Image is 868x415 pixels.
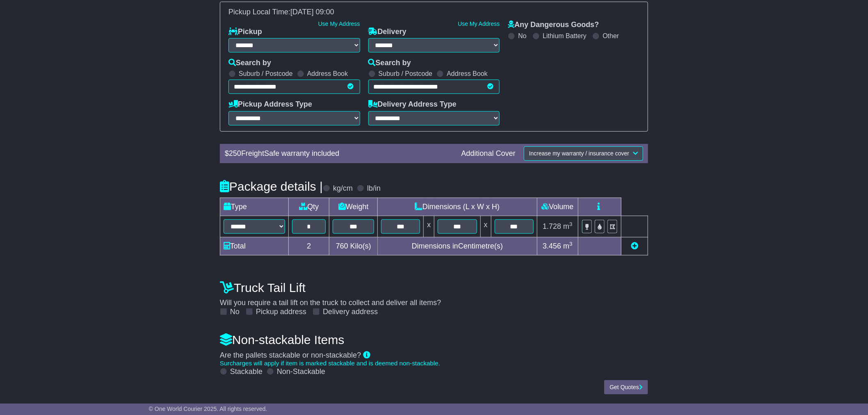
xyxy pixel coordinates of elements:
[290,8,334,16] span: [DATE] 09:00
[333,184,353,193] label: kg/cm
[149,406,267,412] span: © One World Courier 2025. All rights reserved.
[518,32,526,40] label: No
[480,216,491,237] td: x
[229,149,241,157] span: 250
[220,180,323,193] h4: Package details |
[220,360,648,367] div: Surcharges will apply if item is marked stackable and is deemed non-stackable.
[458,21,500,27] a: Use My Address
[424,216,434,237] td: x
[537,198,578,216] td: Volume
[220,237,289,255] td: Total
[224,8,644,17] div: Pickup Local Time:
[307,70,348,78] label: Address Book
[631,242,638,250] a: Add new item
[230,367,263,376] label: Stackable
[368,100,457,109] label: Delivery Address Type
[230,308,240,317] label: No
[367,184,381,193] label: lb/in
[318,21,360,27] a: Use My Address
[379,70,433,78] label: Suburb / Postcode
[378,198,537,216] td: Dimensions (L x W x H)
[529,150,629,157] span: Increase my warranty / insurance cover
[289,237,329,255] td: 2
[508,21,599,30] label: Any Dangerous Goods?
[228,59,271,68] label: Search by
[239,70,293,78] label: Suburb / Postcode
[277,367,325,376] label: Non-Stackable
[221,149,457,158] div: $ FreightSafe warranty included
[228,27,262,36] label: Pickup
[524,146,643,161] button: Increase my warranty / insurance cover
[329,237,378,255] td: Kilo(s)
[457,149,520,158] div: Additional Cover
[603,32,619,40] label: Other
[336,242,348,250] span: 760
[543,32,587,40] label: Lithium Battery
[220,351,361,359] span: Are the pallets stackable or non-stackable?
[220,198,289,216] td: Type
[543,242,561,250] span: 3.456
[447,70,488,78] label: Address Book
[569,241,573,247] sup: 3
[543,222,561,230] span: 1.728
[563,242,573,250] span: m
[256,308,306,317] label: Pickup address
[368,59,411,68] label: Search by
[216,276,652,317] div: Will you require a tail lift on the truck to collect and deliver all items?
[220,333,648,347] h4: Non-stackable Items
[563,222,573,230] span: m
[604,380,648,394] button: Get Quotes
[569,221,573,227] sup: 3
[378,237,537,255] td: Dimensions in Centimetre(s)
[228,100,312,109] label: Pickup Address Type
[329,198,378,216] td: Weight
[323,308,378,317] label: Delivery address
[368,27,407,36] label: Delivery
[289,198,329,216] td: Qty
[220,281,648,294] h4: Truck Tail Lift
